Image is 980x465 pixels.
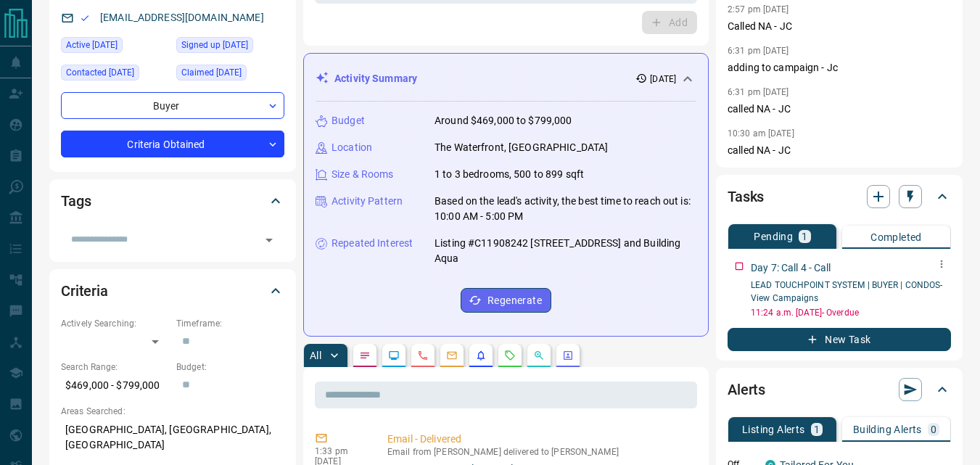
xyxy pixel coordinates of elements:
p: Email - Delivered [387,432,691,447]
h2: Criteria [61,279,108,303]
p: Activity Summary [334,71,417,86]
p: 2:57 pm [DATE] [728,4,789,15]
svg: Opportunities [533,350,545,361]
svg: Emails [446,350,458,361]
p: 11:24 a.m. [DATE] - Overdue [751,306,951,319]
p: 0 [931,424,936,435]
span: Claimed [DATE] [181,65,242,80]
p: 1 [814,424,820,435]
div: Tags [61,184,284,218]
p: Timeframe: [176,317,284,330]
div: Mon Mar 03 2025 [176,37,284,57]
button: New Task [728,328,951,351]
p: 10:30 am [DATE] [728,128,794,139]
p: Around $469,000 to $799,000 [435,113,572,128]
div: Buyer [61,92,284,119]
p: called NA - JC [728,102,951,117]
p: adding to campaign - Jc [728,60,951,75]
p: 1 to 3 bedrooms, 500 to 899 sqft [435,167,584,182]
span: Contacted [DATE] [66,65,134,80]
p: All [310,350,321,361]
div: Alerts [728,372,951,407]
p: Budget: [176,361,284,374]
p: Location [332,140,372,155]
h2: Tags [61,189,91,213]
div: Mon Mar 03 2025 [176,65,284,85]
div: Criteria Obtained [61,131,284,157]
div: Criteria [61,273,284,308]
p: Size & Rooms [332,167,394,182]
p: Building Alerts [853,424,922,435]
h2: Tasks [728,185,764,208]
svg: Email Valid [80,13,90,23]
button: Open [259,230,279,250]
svg: Agent Actions [562,350,574,361]
p: Listing Alerts [742,424,805,435]
p: Email from [PERSON_NAME] delivered to [PERSON_NAME] [387,447,691,457]
p: 6:31 pm [DATE] [728,46,789,56]
p: 6:31 pm [DATE] [728,87,789,97]
svg: Lead Browsing Activity [388,350,400,361]
p: Completed [870,232,922,242]
div: Mon Mar 10 2025 [61,65,169,85]
a: [EMAIL_ADDRESS][DOMAIN_NAME] [100,12,264,23]
p: called NA - JC [728,143,951,158]
svg: Calls [417,350,429,361]
p: [GEOGRAPHIC_DATA], [GEOGRAPHIC_DATA], [GEOGRAPHIC_DATA] [61,418,284,457]
p: Pending [754,231,793,242]
p: Areas Searched: [61,405,284,418]
p: Activity Pattern [332,194,403,209]
p: Budget [332,113,365,128]
p: Called NA - JC [728,19,951,34]
p: Search Range: [61,361,169,374]
p: [DATE] [650,73,676,86]
svg: Requests [504,350,516,361]
p: Based on the lead's activity, the best time to reach out is: 10:00 AM - 5:00 PM [435,194,696,224]
div: Mon Mar 03 2025 [61,37,169,57]
a: LEAD TOUCHPOINT SYSTEM | BUYER | CONDOS- View Campaigns [751,280,943,303]
p: $469,000 - $799,000 [61,374,169,398]
p: Listing #C11908242 [STREET_ADDRESS] and Building Aqua [435,236,696,266]
p: Repeated Interest [332,236,413,251]
div: Tasks [728,179,951,214]
p: Day 7: Call 4 - Call [751,260,831,276]
p: 1:33 pm [315,446,366,456]
button: Regenerate [461,288,551,313]
h2: Alerts [728,378,765,401]
div: Activity Summary[DATE] [316,65,696,92]
span: Active [DATE] [66,38,118,52]
p: 1 [802,231,807,242]
span: Signed up [DATE] [181,38,248,52]
p: The Waterfront, [GEOGRAPHIC_DATA] [435,140,608,155]
svg: Notes [359,350,371,361]
svg: Listing Alerts [475,350,487,361]
p: Actively Searching: [61,317,169,330]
